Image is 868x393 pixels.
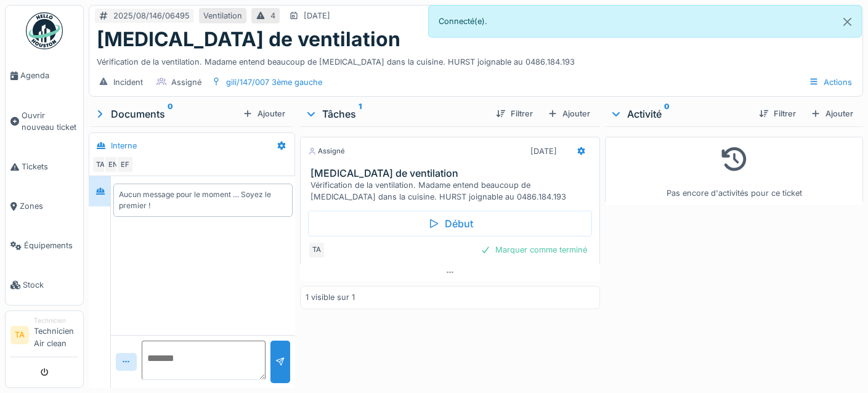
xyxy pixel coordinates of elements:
div: Vérification de la ventilation. Madame entend beaucoup de [MEDICAL_DATA] dans la cuisine. HURST j... [97,51,855,68]
div: 4 [270,10,275,22]
div: Activité [610,107,749,121]
div: Incident [113,76,143,88]
span: Tickets [22,161,78,172]
div: Vérification de la ventilation. Madame entend beaucoup de [MEDICAL_DATA] dans la cuisine. HURST j... [310,179,594,203]
div: Filtrer [754,105,801,122]
div: 1 visible sur 1 [306,291,355,303]
div: TA [92,156,109,173]
h1: [MEDICAL_DATA] de ventilation [97,28,400,51]
a: Zones [6,187,83,226]
span: Équipements [24,240,78,251]
div: 2025/08/146/06495 [113,10,190,22]
div: EN [104,156,121,173]
button: Close [834,6,861,38]
div: [DATE] [530,145,557,157]
div: Tâches [305,107,486,121]
li: TA [10,326,29,344]
div: Connecté(e). [428,5,862,38]
div: Début [308,211,592,237]
a: Stock [6,265,83,305]
div: Filtrer [491,105,538,122]
a: Agenda [6,56,83,95]
div: Ventilation [203,10,242,22]
li: Technicien Air clean [34,316,78,354]
div: Marquer comme terminé [476,241,592,258]
div: [DATE] [304,10,330,22]
div: TA [308,241,325,259]
div: Assigné [308,146,345,156]
span: Agenda [20,70,78,81]
div: Ajouter [806,105,858,122]
h3: [MEDICAL_DATA] de ventilation [310,168,594,179]
img: Badge_color-CXgf-gQk.svg [26,12,63,49]
sup: 0 [664,107,670,121]
sup: 0 [168,107,173,121]
div: Technicien [34,316,78,325]
div: Aucun message pour le moment … Soyez le premier ! [119,189,287,211]
a: Tickets [6,147,83,187]
div: Ajouter [238,105,290,122]
div: Ajouter [543,105,595,122]
sup: 1 [359,107,362,121]
a: Ouvrir nouveau ticket [6,95,83,147]
a: Équipements [6,226,83,265]
span: Stock [23,279,78,291]
span: Zones [20,200,78,212]
div: Actions [803,73,858,91]
div: Pas encore d'activités pour ce ticket [613,142,855,200]
span: Ouvrir nouveau ticket [22,110,78,133]
div: Assigné [171,76,201,88]
div: Interne [111,140,137,152]
div: Documents [94,107,238,121]
a: TA TechnicienTechnicien Air clean [10,316,78,357]
div: gili/147/007 3ème gauche [226,76,322,88]
div: EF [116,156,134,173]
